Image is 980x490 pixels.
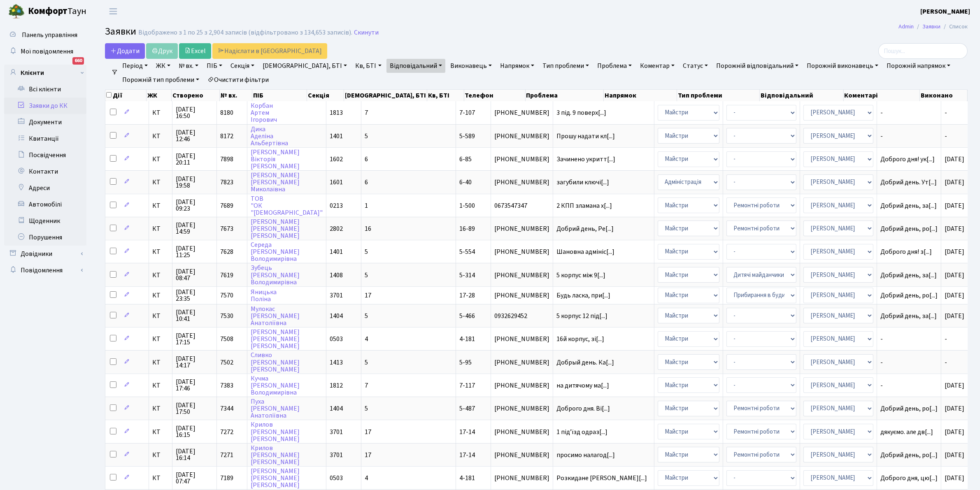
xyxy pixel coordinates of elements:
[880,109,938,116] span: -
[204,73,272,87] a: Очистити фільтри
[330,224,343,233] span: 2802
[251,148,300,171] a: [PERSON_NAME]Вікторія[PERSON_NAME]
[945,381,964,390] span: [DATE]
[4,213,86,229] a: Щоденник
[4,147,86,163] a: Посвідчення
[556,155,615,164] span: Зачинено укритт[...]
[28,5,86,19] span: Таун
[883,59,954,73] a: Порожній напрямок
[494,225,549,232] span: [PHONE_NUMBER]
[152,248,169,255] span: КТ
[172,90,220,101] th: Створено
[365,132,368,141] span: 5
[152,336,169,342] span: КТ
[152,225,169,232] span: КТ
[494,429,549,435] span: [PHONE_NUMBER]
[365,224,371,233] span: 16
[220,201,233,210] span: 7689
[459,291,475,300] span: 17-28
[760,90,843,101] th: Відповідальний
[494,133,549,139] span: [PHONE_NUMBER]
[459,178,472,187] span: 6-40
[147,90,172,101] th: ЖК
[365,427,371,437] span: 17
[365,311,368,320] span: 5
[880,451,938,460] span: Добрий день, ро[...]
[176,309,213,322] span: [DATE] 10:41
[4,163,86,180] a: Контакти
[878,43,968,59] input: Пошук...
[330,381,343,390] span: 1812
[556,404,610,413] span: Доброго дня. Ві[...]
[459,155,472,164] span: 6-85
[176,153,213,166] span: [DATE] 20:11
[427,90,464,101] th: Кв, БТІ
[152,475,169,481] span: КТ
[152,202,169,209] span: КТ
[526,90,604,101] th: Проблема
[940,22,968,31] li: Список
[220,474,233,483] span: 7189
[176,268,213,281] span: [DATE] 08:47
[945,108,947,117] span: -
[307,90,344,101] th: Секція
[945,311,964,320] span: [DATE]
[880,133,938,139] span: -
[105,43,145,59] a: Додати
[494,179,549,186] span: [PHONE_NUMBER]
[22,30,77,39] span: Панель управління
[330,132,343,141] span: 1401
[251,467,300,490] a: [PERSON_NAME][PERSON_NAME][PERSON_NAME]
[119,73,203,87] a: Порожній тип проблеми
[220,451,233,460] span: 7271
[220,178,233,187] span: 7823
[945,132,947,141] span: -
[105,90,147,101] th: Дії
[880,224,938,233] span: Добрий день, ро[...]
[176,448,213,461] span: [DATE] 16:14
[494,248,549,255] span: [PHONE_NUMBER]
[220,311,233,320] span: 7530
[880,382,938,389] span: -
[459,404,475,413] span: 5-487
[251,101,277,124] a: КорбанАртемІгорович
[251,217,300,240] a: [PERSON_NAME][PERSON_NAME][PERSON_NAME]
[945,155,964,164] span: [DATE]
[220,271,233,280] span: 7619
[251,264,300,287] a: Зубець[PERSON_NAME]Володимирівна
[330,108,343,117] span: 1813
[251,125,288,148] a: ДикаАделінаАльбертівна
[459,132,475,141] span: 5-589
[920,7,970,16] a: [PERSON_NAME]
[119,59,151,73] a: Період
[4,262,86,279] a: Повідомлення
[4,196,86,213] a: Автомобілі
[330,427,343,437] span: 3701
[4,43,86,60] a: Мої повідомлення660
[220,155,233,164] span: 7898
[220,224,233,233] span: 7673
[220,358,233,367] span: 7502
[945,334,947,344] span: -
[354,29,379,37] a: Скинути
[494,336,549,342] span: [PHONE_NUMBER]
[945,358,947,367] span: -
[459,271,475,280] span: 5-314
[152,292,169,299] span: КТ
[713,59,802,73] a: Порожній відповідальний
[176,176,213,189] span: [DATE] 19:58
[365,155,368,164] span: 6
[4,27,86,43] a: Панель управління
[330,201,343,210] span: 0213
[176,425,213,438] span: [DATE] 16:15
[365,404,368,413] span: 5
[220,108,233,117] span: 8180
[494,382,549,389] span: [PHONE_NUMBER]
[105,24,136,39] span: Заявки
[556,108,606,117] span: 3 під. 9 поверх[...]
[945,178,964,187] span: [DATE]
[459,201,475,210] span: 1-500
[330,404,343,413] span: 1404
[220,132,233,141] span: 8172
[176,471,213,485] span: [DATE] 07:47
